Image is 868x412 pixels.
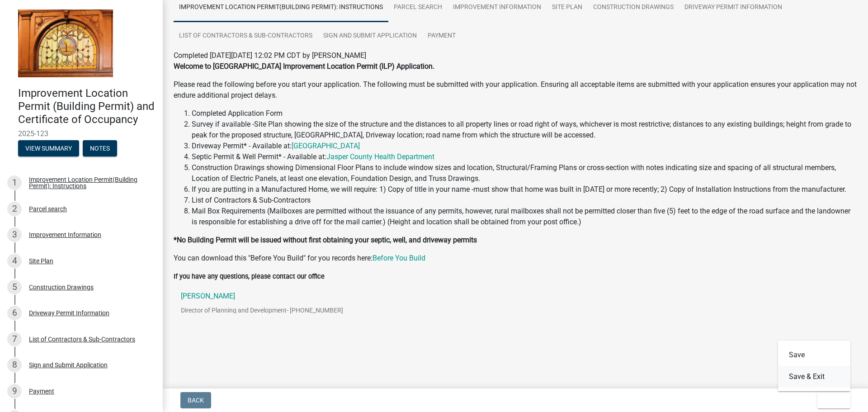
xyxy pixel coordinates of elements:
[7,227,22,242] div: 3
[174,236,477,244] strong: *No Building Permit will be issued without first obtaining your septic, well, and driveway permits
[29,258,53,264] div: Site Plan
[18,140,79,156] button: View Summary
[778,344,850,366] button: Save
[181,307,358,313] p: Director of Planning and Development
[29,206,67,212] div: Parcel search
[29,362,108,368] div: Sign and Submit Application
[7,384,22,398] div: 9
[29,176,148,189] div: Improvement Location Permit(Building Permit): Instructions
[192,184,857,195] li: If you are putting in a Manufactured Home, we will require: 1) Copy of title in your name -must s...
[29,284,94,290] div: Construction Drawings
[180,392,211,408] button: Back
[174,274,325,280] label: If you have any questions, please contact our office
[192,141,857,152] li: Driveway Permit* - Available at:
[7,358,22,372] div: 8
[7,254,22,268] div: 4
[326,152,434,161] a: Jasper County Health Department
[7,306,22,320] div: 6
[7,175,22,190] div: 1
[188,397,204,404] span: Back
[174,79,857,101] p: Please read the following before you start your application. The following must be submitted with...
[825,397,838,404] span: Exit
[18,87,156,126] h4: Improvement Location Permit (Building Permit) and Certificate of Occupancy
[192,119,857,141] li: Survey if available -Site Plan showing the size of the structure and the distances to all propert...
[817,392,850,408] button: Exit
[192,108,857,119] li: Completed Application Form
[18,146,79,153] wm-modal-confirm: Summary
[83,146,117,153] wm-modal-confirm: Notes
[18,129,145,138] span: 2025-123
[778,366,850,388] button: Save & Exit
[174,62,434,71] strong: Welcome to [GEOGRAPHIC_DATA] Improvement Location Permit (ILP) Application.
[29,310,109,316] div: Driveway Permit Information
[83,140,117,156] button: Notes
[422,22,461,51] a: Payment
[778,341,850,391] div: Exit
[18,9,113,77] img: Jasper County, Indiana
[181,293,343,300] p: [PERSON_NAME]
[7,202,22,216] div: 2
[174,22,318,51] a: List of Contractors & Sub-Contractors
[7,280,22,294] div: 5
[373,254,425,262] a: Before You Build
[192,162,857,184] li: Construction Drawings showing Dimensional Floor Plans to include window sizes and location, Struc...
[7,332,22,346] div: 7
[174,51,366,60] span: Completed [DATE][DATE] 12:02 PM CDT by [PERSON_NAME]
[29,232,101,238] div: Improvement Information
[287,307,343,314] span: - [PHONE_NUMBER]
[292,142,360,150] a: [GEOGRAPHIC_DATA]
[192,152,857,162] li: Septic Permit & Well Permit* - Available at:
[29,336,135,342] div: List of Contractors & Sub-Contractors
[174,253,857,264] p: You can download this "Before You Build" for you records here:
[174,285,857,328] a: [PERSON_NAME]Director of Planning and Development- [PHONE_NUMBER]
[192,195,857,206] li: List of Contractors & Sub-Contractors
[318,22,422,51] a: Sign and Submit Application
[29,388,54,394] div: Payment
[192,206,857,227] li: Mail Box Requirements (Mailboxes are permitted without the issuance of any permits, however, rura...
